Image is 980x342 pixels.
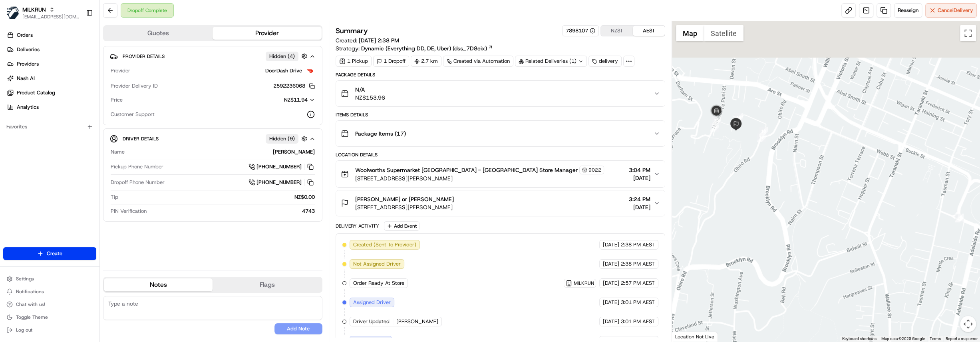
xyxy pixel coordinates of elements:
div: Favorites [3,120,96,133]
button: CancelDelivery [925,3,977,18]
button: [EMAIL_ADDRESS][DOMAIN_NAME] [22,14,80,20]
span: Tip [111,194,118,201]
span: [PERSON_NAME] or [PERSON_NAME] [355,195,454,203]
button: NZST [601,26,633,36]
div: Package Details [336,72,665,78]
span: [DATE] 2:38 PM [359,37,399,44]
span: Create [47,250,62,257]
div: Location Details [336,152,665,158]
button: Show street map [676,25,704,41]
span: Dropoff Phone Number [111,179,165,186]
span: [DATE] [629,203,650,211]
span: 2:38 PM AEST [621,260,655,268]
div: 19 [710,123,719,132]
button: Toggle fullscreen view [960,25,976,41]
button: [PHONE_NUMBER] [248,178,315,187]
button: Chat with us! [3,299,96,310]
span: MILKRUN [22,6,46,14]
span: Order Ready At Store [353,280,404,287]
span: Product Catalog [17,89,55,96]
a: 📗Knowledge Base [5,113,64,127]
span: Deliveries [17,46,40,53]
span: [DATE] [629,174,650,182]
p: Welcome 👋 [8,32,145,45]
span: 2:38 PM AEST [621,241,655,248]
span: Driver Details [123,136,159,142]
button: Reassign [894,3,922,18]
button: [PERSON_NAME] or [PERSON_NAME][STREET_ADDRESS][PERSON_NAME]3:24 PM[DATE] [336,190,665,216]
span: Toggle Theme [16,314,48,320]
span: [STREET_ADDRESS][PERSON_NAME] [355,174,604,182]
span: Dynamic (Everything DD, DE, Uber) (dss_7D8eix) [361,44,487,52]
span: Provider Delivery ID [111,82,158,90]
button: Driver DetailsHidden (9) [110,132,316,145]
a: [PHONE_NUMBER] [248,162,315,171]
div: Strategy: [336,44,493,52]
img: Nash [8,8,24,24]
div: 1 Dropoff [373,56,409,67]
span: PIN Verification [111,208,147,215]
button: Provider DetailsHidden (4) [110,50,316,63]
button: Hidden (9) [266,134,309,144]
span: NZ$153.96 [355,94,385,102]
button: Flags [213,278,321,291]
span: [DATE] [603,260,619,268]
span: Created (Sent To Provider) [353,241,416,248]
img: doordash_logo_v2.png [305,66,315,76]
span: Woolworths Supermarket [GEOGRAPHIC_DATA] - [GEOGRAPHIC_DATA] Store Manager [355,166,578,174]
a: Report a map error [946,336,978,341]
img: MILKRUN [6,6,19,19]
span: N/A [355,86,385,94]
span: Package Items ( 17 ) [355,130,406,138]
img: Google [674,331,700,342]
button: Provider [213,27,321,40]
span: [DATE] [603,241,619,248]
button: Map camera controls [960,316,976,332]
button: Log out [3,324,96,336]
span: Cancel Delivery [938,7,973,14]
div: delivery [588,56,622,67]
button: Keyboard shortcuts [842,336,877,342]
span: 9022 [588,167,601,173]
span: Reassign [898,7,918,14]
span: Log out [16,327,32,333]
span: Settings [16,276,34,282]
span: Name [111,148,125,156]
button: Toggle Theme [3,312,96,323]
span: MILKRUN [574,280,594,286]
div: 1 Pickup [336,56,372,67]
span: [DATE] [603,318,619,325]
button: Show satellite imagery [704,25,743,41]
div: 💻 [68,117,74,123]
a: Deliveries [3,43,99,56]
div: 📗 [8,117,14,123]
span: Driver Updated [353,318,390,325]
span: [STREET_ADDRESS][PERSON_NAME] [355,203,454,211]
button: Start new chat [136,79,145,88]
div: 16 [734,113,743,122]
span: Knowledge Base [16,116,61,124]
div: 18 [759,127,768,136]
span: 3:01 PM AEST [621,299,655,306]
div: 17 [757,133,766,142]
span: Customer Support [111,111,155,118]
button: Create [3,247,96,260]
a: Dynamic (Everything DD, DE, Uber) (dss_7D8eix) [361,44,493,52]
button: N/ANZ$153.96 [336,81,665,106]
div: 2.7 km [411,56,441,67]
span: [PHONE_NUMBER] [256,163,302,170]
div: We're available if you need us! [27,84,101,91]
div: Created via Automation [443,56,513,67]
span: Hidden ( 9 ) [269,135,295,142]
div: 7898107 [566,27,595,34]
button: MILKRUNMILKRUN[EMAIL_ADDRESS][DOMAIN_NAME] [3,3,83,22]
a: Providers [3,58,99,70]
a: Powered byPylon [56,135,97,142]
span: Created: [336,36,399,44]
div: [PERSON_NAME] [128,148,315,156]
button: Woolworths Supermarket [GEOGRAPHIC_DATA] - [GEOGRAPHIC_DATA] Store Manager9022[STREET_ADDRESS][PE... [336,161,665,187]
button: Quotes [104,27,213,40]
span: Chat with us! [16,301,45,308]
